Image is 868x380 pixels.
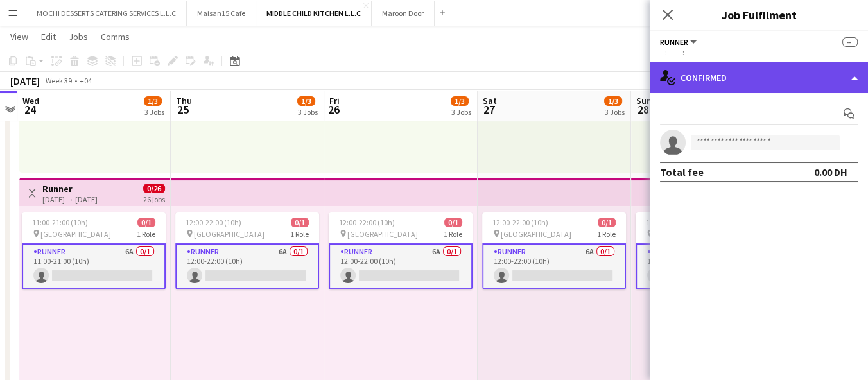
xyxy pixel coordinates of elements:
span: Sun [636,95,652,107]
app-card-role: Runner6A0/112:00-22:00 (10h) [329,243,473,289]
div: Confirmed [650,62,868,93]
button: Maisan15 Cafe [187,1,256,26]
span: 24 [21,102,39,117]
span: Week 39 [42,76,74,85]
span: 0/1 [137,218,155,227]
a: Edit [36,28,61,45]
span: Edit [41,31,56,42]
span: [GEOGRAPHIC_DATA] [347,229,418,239]
span: 0/26 [143,184,165,193]
h3: Job Fulfilment [650,6,868,23]
span: -- [842,37,858,47]
span: 1 Role [137,229,155,239]
div: [DATE] [10,74,40,87]
span: 27 [481,102,497,117]
app-job-card: 12:00-22:00 (10h)0/1 [GEOGRAPHIC_DATA]1 RoleRunner6A0/112:00-22:00 (10h) [636,212,779,289]
span: 12:00-22:00 (10h) [646,218,702,227]
a: View [5,28,33,45]
span: 28 [634,102,652,117]
span: Comms [101,31,130,42]
app-job-card: 12:00-22:00 (10h)0/1 [GEOGRAPHIC_DATA]1 RoleRunner6A0/112:00-22:00 (10h) [482,212,626,289]
span: Sat [483,95,497,107]
div: 3 Jobs [451,107,471,117]
span: 1/3 [451,96,469,106]
div: [DATE] → [DATE] [42,194,98,204]
div: 3 Jobs [298,107,318,117]
span: [GEOGRAPHIC_DATA] [40,229,111,239]
div: +04 [80,76,92,85]
span: 1 Role [290,229,309,239]
button: Maroon Door [372,1,435,26]
span: Runner [660,37,688,47]
button: MOCHI DESSERTS CATERING SERVICES L.L.C [26,1,187,26]
div: 3 Jobs [144,107,164,117]
span: 0/1 [598,218,616,227]
span: 1/3 [144,96,162,106]
span: 12:00-22:00 (10h) [339,218,395,227]
app-card-role: Runner6A0/112:00-22:00 (10h) [175,243,319,289]
span: 0/1 [291,218,309,227]
app-job-card: 12:00-22:00 (10h)0/1 [GEOGRAPHIC_DATA]1 RoleRunner6A0/112:00-22:00 (10h) [175,212,319,289]
app-card-role: Runner6A0/111:00-21:00 (10h) [22,243,166,289]
span: 25 [174,102,192,117]
span: Jobs [69,31,88,42]
app-card-role: Runner6A0/112:00-22:00 (10h) [482,243,626,289]
app-card-role: Runner6A0/112:00-22:00 (10h) [636,243,779,289]
div: --:-- - --:-- [660,47,858,57]
app-job-card: 12:00-22:00 (10h)0/1 [GEOGRAPHIC_DATA]1 RoleRunner6A0/112:00-22:00 (10h) [329,212,473,289]
h3: Runner [42,183,98,194]
span: 1/3 [604,96,622,106]
div: 26 jobs [143,193,165,204]
span: 12:00-22:00 (10h) [492,218,548,227]
app-job-card: 11:00-21:00 (10h)0/1 [GEOGRAPHIC_DATA]1 RoleRunner6A0/111:00-21:00 (10h) [22,212,166,289]
button: MIDDLE CHILD KITCHEN L.L.C [256,1,372,26]
a: Comms [96,28,135,45]
button: Runner [660,37,699,47]
span: 11:00-21:00 (10h) [32,218,88,227]
span: View [10,31,28,42]
span: [GEOGRAPHIC_DATA] [501,229,571,239]
span: Wed [22,95,39,107]
span: 1/3 [297,96,315,106]
a: Jobs [64,28,93,45]
span: 26 [327,102,340,117]
span: 0/1 [444,218,462,227]
div: Total fee [660,166,704,178]
span: 1 Role [444,229,462,239]
span: 1 Role [597,229,616,239]
span: 12:00-22:00 (10h) [186,218,241,227]
div: 3 Jobs [605,107,625,117]
div: 0.00 DH [814,166,847,178]
span: Thu [176,95,192,107]
span: [GEOGRAPHIC_DATA] [194,229,265,239]
span: Fri [329,95,340,107]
